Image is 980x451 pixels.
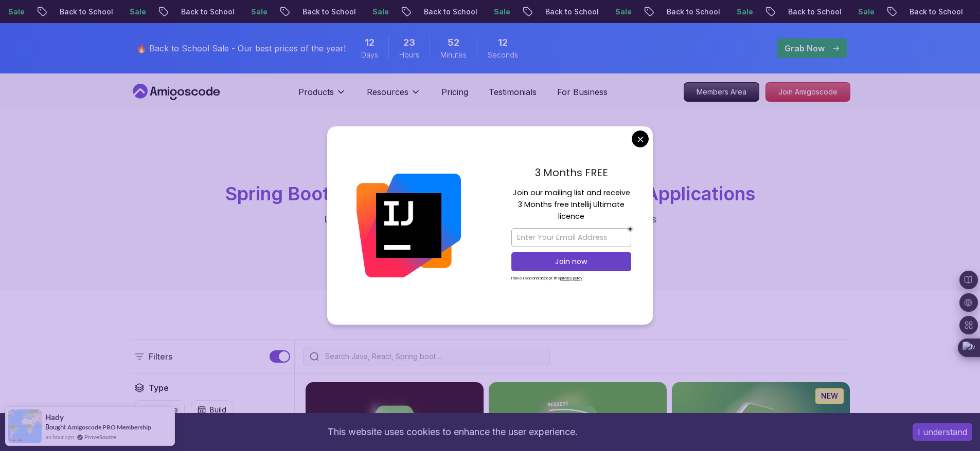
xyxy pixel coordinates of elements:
[45,413,64,422] span: Hady
[440,50,467,60] span: Minutes
[367,86,421,106] button: Resources
[26,7,96,17] p: Back to School
[684,82,759,102] a: Members Area
[821,391,838,401] p: NEW
[269,7,339,17] p: Back to School
[210,405,226,415] p: Build
[8,421,897,443] div: This website uses cookies to enhance the user experience.
[460,7,493,17] p: Sale
[703,7,736,17] p: Sale
[825,7,858,17] p: Sale
[134,400,185,420] button: Course
[218,7,251,17] p: Sale
[441,86,468,98] a: Pricing
[498,35,508,50] span: 12 Seconds
[390,7,460,17] p: Back to School
[67,423,151,431] a: Amigoscode PRO Membership
[582,7,615,17] p: Sale
[403,35,415,50] span: 23 Hours
[755,7,825,17] p: Back to School
[489,86,537,98] a: Testimonials
[45,423,66,431] span: Bought
[96,7,129,17] p: Sale
[225,182,755,205] span: Spring Boot Courses for Building Scalable Java Applications
[149,350,172,363] p: Filters
[876,7,946,17] p: Back to School
[191,400,233,420] button: Build
[913,423,972,441] button: Accept cookies
[298,86,334,98] p: Products
[84,433,116,441] a: ProveSource
[785,42,825,54] p: Grab Now
[339,7,372,17] p: Sale
[365,35,375,50] span: 12 Days
[153,405,178,415] p: Course
[766,83,850,101] p: Join Amigoscode
[149,382,169,394] h2: Type
[367,86,408,98] p: Resources
[136,42,346,54] p: 🔥 Back to School Sale - Our best prices of the year!
[399,50,419,60] span: Hours
[946,7,979,17] p: Sale
[317,212,663,241] p: Learn to build production-grade Java applications using Spring Boot. Includes REST APIs, database...
[148,7,218,17] p: Back to School
[8,409,42,443] img: provesource social proof notification image
[557,86,608,98] a: For Business
[684,83,759,101] p: Members Area
[512,7,582,17] p: Back to School
[488,50,518,60] span: Seconds
[448,35,459,50] span: 52 Minutes
[323,351,543,362] input: Search Java, React, Spring boot ...
[298,86,346,106] button: Products
[633,7,703,17] p: Back to School
[361,50,378,60] span: Days
[45,433,74,441] span: an hour ago
[765,82,850,102] a: Join Amigoscode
